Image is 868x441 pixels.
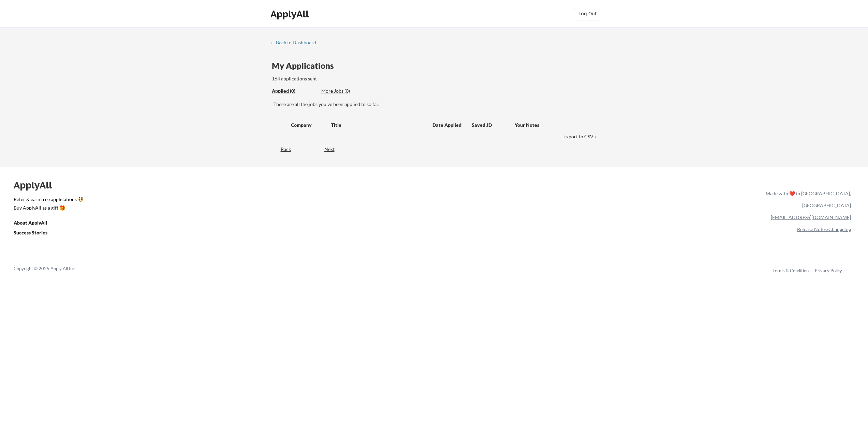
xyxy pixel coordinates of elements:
[272,62,339,70] div: My Applications
[797,226,851,232] a: Release Notes/Changelog
[472,119,515,131] div: Saved JD
[14,219,57,228] a: About ApplyAll
[272,75,404,82] div: 164 applications sent
[14,220,47,226] u: About ApplyAll
[272,88,316,94] div: Applied (0)
[321,88,371,94] div: More Jobs (0)
[432,122,462,128] div: Date Applied
[270,40,321,47] a: ← Back to Dashboard
[270,40,321,45] div: ← Back to Dashboard
[515,122,592,128] div: Your Notes
[763,187,851,211] div: Made with ❤️ in [GEOGRAPHIC_DATA], [GEOGRAPHIC_DATA]
[14,265,92,272] div: Copyright © 2025 Apply All Inc
[331,122,426,128] div: Title
[563,133,599,140] div: Export to CSV ↓
[324,146,342,153] div: Next
[14,179,60,191] div: ApplyAll
[321,88,371,95] div: These are job applications we think you'd be a good fit for, but couldn't apply you to automatica...
[291,122,325,128] div: Company
[274,101,599,108] div: These are all the jobs you've been applied to so far.
[815,268,842,273] a: Privacy Policy
[14,206,82,210] div: Buy ApplyAll as a gift 🎁
[14,230,47,235] u: Success Stories
[773,268,811,273] a: Terms & Conditions
[14,204,82,213] a: Buy ApplyAll as a gift 🎁
[14,229,57,238] a: Success Stories
[270,146,291,153] div: Back
[270,8,311,20] div: ApplyAll
[272,88,316,95] div: These are all the jobs you've been applied to so far.
[771,214,851,220] a: [EMAIL_ADDRESS][DOMAIN_NAME]
[14,197,623,204] a: Refer & earn free applications 👯‍♀️
[574,7,601,20] button: Log Out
